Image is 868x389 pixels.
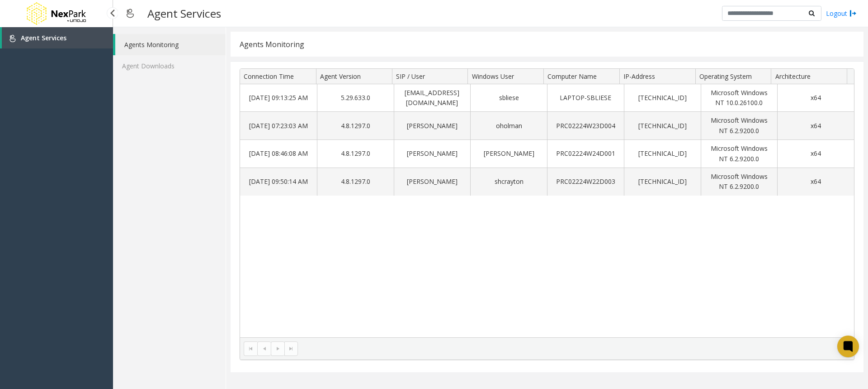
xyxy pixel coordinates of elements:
[394,168,471,196] td: [PERSON_NAME]
[472,72,514,81] span: Windows User
[21,34,66,42] span: Agent Services
[396,72,425,81] span: SIP / User
[317,112,394,140] td: 4.8.1297.0
[777,168,854,196] td: x64
[240,38,304,50] div: Agents Monitoring
[547,112,624,140] td: PRC02224W23D004
[244,72,294,81] span: Connection Time
[115,34,226,55] a: Agents Monitoring
[699,72,752,81] span: Operating System
[826,9,857,18] a: Logout
[240,112,317,140] td: [DATE] 07:23:03 AM
[849,9,857,18] img: logout
[240,168,317,196] td: [DATE] 09:50:14 AM
[320,72,361,81] span: Agent Version
[777,84,854,112] td: x64
[240,69,854,337] div: Data table
[470,84,547,112] td: sbliese
[623,72,655,81] span: IP-Address
[9,35,16,42] img: 'icon'
[701,140,778,168] td: Microsoft Windows NT 6.2.9200.0
[547,84,624,112] td: LAPTOP-SBLIESE
[701,168,778,196] td: Microsoft Windows NT 6.2.9200.0
[122,2,138,24] img: pageIcon
[624,84,701,112] td: [TECHNICAL_ID]
[701,84,778,112] td: Microsoft Windows NT 10.0.26100.0
[547,140,624,168] td: PRC02224W24D001
[624,112,701,140] td: [TECHNICAL_ID]
[113,55,226,77] a: Agent Downloads
[547,168,624,196] td: PRC02224W22D003
[777,140,854,168] td: x64
[624,140,701,168] td: [TECHNICAL_ID]
[143,2,226,24] h3: Agent Services
[240,84,317,112] td: [DATE] 09:13:25 AM
[394,140,471,168] td: [PERSON_NAME]
[547,72,597,81] span: Computer Name
[317,140,394,168] td: 4.8.1297.0
[775,72,811,81] span: Architecture
[317,168,394,196] td: 4.8.1297.0
[470,140,547,168] td: [PERSON_NAME]
[777,112,854,140] td: x64
[470,112,547,140] td: oholman
[470,168,547,196] td: shcrayton
[317,84,394,112] td: 5.29.633.0
[701,112,778,140] td: Microsoft Windows NT 6.2.9200.0
[240,140,317,168] td: [DATE] 08:46:08 AM
[394,84,471,112] td: [EMAIL_ADDRESS][DOMAIN_NAME]
[624,168,701,196] td: [TECHNICAL_ID]
[2,27,113,48] a: Agent Services
[394,112,471,140] td: [PERSON_NAME]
